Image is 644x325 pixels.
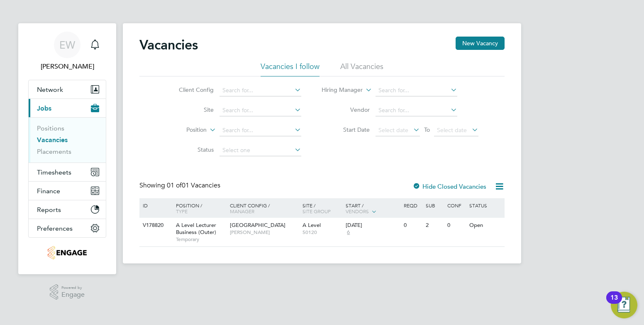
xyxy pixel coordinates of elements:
span: 01 Vacancies [167,181,220,190]
label: Client Config [166,86,214,94]
button: Preferences [29,219,106,237]
a: Placements [37,148,71,155]
span: To [422,124,432,135]
span: Type [176,208,188,214]
span: Engage [61,291,85,298]
div: 0 [445,218,467,233]
a: Vacancies [37,136,68,144]
span: Site Group [302,208,331,214]
div: Client Config / [228,198,300,218]
span: 01 of [167,181,182,190]
div: Status [467,198,503,212]
span: Manager [230,208,254,214]
img: jjfox-logo-retina.png [48,246,86,259]
label: Position [159,126,207,134]
div: Showing [139,181,222,190]
label: Vendor [322,106,370,113]
h2: Vacancies [139,37,198,53]
div: Jobs [29,117,106,162]
button: Jobs [29,99,106,117]
label: Hide Closed Vacancies [412,182,486,190]
span: Select date [437,126,467,134]
input: Search for... [376,85,457,96]
label: Start Date [322,126,370,133]
button: Timesheets [29,163,106,181]
span: Finance [37,187,60,195]
span: A Level [302,222,321,229]
li: Vacancies I follow [261,62,320,76]
span: 50120 [302,229,342,236]
span: 6 [346,229,351,236]
div: [DATE] [346,222,400,229]
span: A Level Lecturer Business (Outer) [176,222,216,236]
span: Jobs [37,104,51,112]
div: Open [467,218,503,233]
button: Open Resource Center, 13 new notifications [611,292,637,318]
span: Ellie Wiggin [28,62,106,71]
span: Temporary [176,236,226,243]
input: Search for... [220,85,301,96]
div: 13 [610,298,618,308]
input: Search for... [376,105,457,116]
input: Select one [220,145,301,156]
input: Search for... [220,105,301,116]
button: Reports [29,200,106,219]
span: [GEOGRAPHIC_DATA] [230,222,285,229]
div: Start / [344,198,402,219]
div: Reqd [402,198,423,212]
span: [PERSON_NAME] [230,229,298,236]
span: Select date [378,126,408,134]
a: Powered byEngage [50,284,85,300]
a: Positions [37,124,64,132]
div: Conf [445,198,467,212]
div: ID [141,198,170,212]
li: All Vacancies [340,62,383,76]
label: Hiring Manager [315,86,363,94]
button: Finance [29,182,106,200]
nav: Main navigation [18,23,116,274]
div: 0 [402,218,423,233]
div: V178820 [141,218,170,233]
button: New Vacancy [456,37,505,50]
label: Site [166,106,214,113]
span: Preferences [37,224,73,232]
div: Sub [424,198,445,212]
span: Powered by [61,284,85,291]
div: Position / [170,198,228,218]
span: Timesheets [37,168,71,176]
div: 2 [424,218,445,233]
input: Search for... [220,125,301,136]
div: Site / [300,198,344,218]
label: Status [166,146,214,153]
span: Reports [37,206,61,214]
button: Network [29,80,106,98]
span: Network [37,86,63,94]
a: EW[PERSON_NAME] [28,32,106,71]
span: Vendors [346,208,369,214]
span: EW [59,39,75,50]
a: Go to home page [28,246,106,259]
